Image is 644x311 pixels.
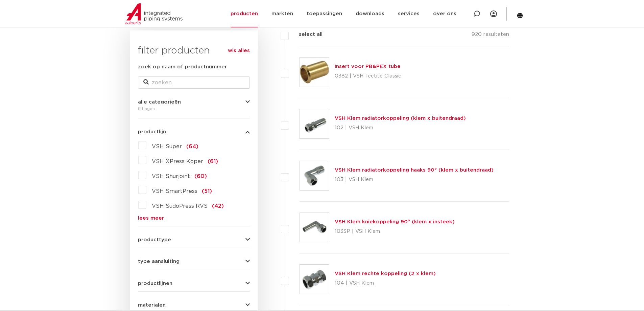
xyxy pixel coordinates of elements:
span: materialen [138,303,166,308]
p: 103 | VSH Klem [335,174,494,185]
p: 0382 | VSH Tectite Classic [335,71,401,82]
span: producttype [138,237,171,242]
a: VSH Klem rechte koppeling (2 x klem) [335,271,436,276]
span: productlijnen [138,281,172,286]
span: (61) [208,159,218,164]
label: select all [289,30,323,39]
p: 920 resultaten [472,30,509,41]
img: Thumbnail for VSH Klem radiatorkoppeling haaks 90° (klem x buitendraad) [300,161,329,190]
img: Thumbnail for VSH Klem rechte koppeling (2 x klem) [300,265,329,294]
img: Thumbnail for VSH Klem radiatorkoppeling (klem x buitendraad) [300,109,329,138]
p: 104 | VSH Klem [335,278,436,289]
img: Thumbnail for Insert voor PB&PEX tube [300,58,329,87]
input: zoeken [138,76,250,89]
span: (42) [212,203,224,209]
span: VSH Super [152,144,182,149]
div: fittingen [138,105,250,113]
span: VSH SmartPress [152,188,197,194]
span: VSH SudoPress RVS [152,203,208,209]
a: VSH Klem kniekoppeling 90° (klem x insteek) [335,219,455,224]
h3: filter producten [138,44,250,58]
button: producttype [138,237,250,242]
button: productlijn [138,129,250,134]
a: wis alles [228,47,250,55]
span: alle categorieën [138,99,181,105]
span: (64) [186,144,198,149]
button: materialen [138,303,250,308]
span: productlijn [138,129,166,134]
button: alle categorieën [138,99,250,105]
span: (60) [194,174,207,179]
a: VSH Klem radiatorkoppeling (klem x buitendraad) [335,116,466,121]
button: productlijnen [138,281,250,286]
p: 103SP | VSH Klem [335,226,455,237]
span: type aansluiting [138,259,180,264]
a: Insert voor PB&PEX tube [335,64,401,69]
a: VSH Klem radiatorkoppeling haaks 90° (klem x buitendraad) [335,168,494,173]
p: 102 | VSH Klem [335,123,466,133]
span: (51) [202,188,212,194]
a: lees meer [138,216,250,221]
span: VSH XPress Koper [152,159,203,164]
img: Thumbnail for VSH Klem kniekoppeling 90° (klem x insteek) [300,213,329,242]
button: type aansluiting [138,259,250,264]
label: zoek op naam of productnummer [138,63,227,71]
span: VSH Shurjoint [152,174,190,179]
